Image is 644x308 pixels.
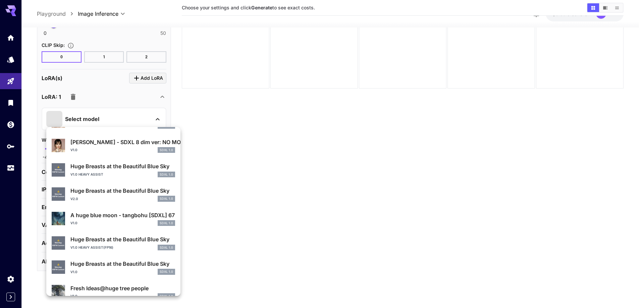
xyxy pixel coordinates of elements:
span: NSFW Content [52,171,64,174]
span: ⚠️ [57,239,59,242]
span: NSFW Content [52,244,64,247]
p: SDXL 1.0 [160,221,173,226]
p: Huge Breasts at the Beautiful Blue Sky [70,260,175,268]
div: ⚠️Warning:NSFW ContentHuge Breasts at the Beautiful Blue Skyv1.0 heavy assist(fp16)SDXL 1.0 [52,233,175,253]
p: Huge Breasts at the Beautiful Blue Sky [70,162,175,170]
div: Fresh Ideas@huge tree peoplev1.0SDXL 1.0 [52,282,175,302]
p: v1.0 heavy assist [70,172,103,177]
div: ⚠️Warning:NSFW ContentHuge Breasts at the Beautiful Blue Skyv2.0SDXL 1.0 [52,184,175,204]
span: NSFW Content [52,195,64,198]
p: v1.0 [70,221,77,226]
p: v1.0 [70,269,77,274]
span: ⚠️ [57,166,59,169]
p: SDXL 1.0 [160,196,173,201]
p: [PERSON_NAME] - SDXL 8 dim ver: NO MORE HUGE LORAs. [70,138,175,146]
p: SDXL 1.0 [160,172,173,177]
p: Fresh Ideas@huge tree people [70,284,175,292]
p: v1.0 [70,294,77,299]
p: Huge Breasts at the Beautiful Blue Sky [70,235,175,243]
p: v1.0 heavy assist(fp16) [70,245,113,250]
p: A huge blue moon - tangbohu [SDXL] 67 [70,211,175,219]
span: Warning: [55,266,62,269]
span: ⚠️ [57,263,59,266]
p: SDXL 1.0 [160,294,173,299]
span: ⚠️ [57,190,59,193]
p: SDXL 1.0 [160,269,173,274]
span: Warning: [55,169,62,171]
div: [PERSON_NAME] - SDXL 8 dim ver: NO MORE HUGE LORAs.v1.0SDXL 1.0 [52,135,175,156]
span: Warning: [55,242,62,244]
div: ⚠️Warning:NSFW ContentHuge Breasts at the Beautiful Blue Skyv1.0 heavy assistSDXL 1.0 [52,160,175,180]
p: SDXL 1.0 [160,148,173,152]
span: NSFW Content [52,268,64,271]
div: A huge blue moon - tangbohu [SDXL] 67v1.0SDXL 1.0 [52,208,175,229]
p: v1.0 [70,147,77,152]
p: SDXL 1.0 [160,245,173,250]
p: Huge Breasts at the Beautiful Blue Sky [70,187,175,195]
p: v2.0 [70,196,78,201]
span: Warning: [55,193,62,196]
div: ⚠️Warning:NSFW ContentHuge Breasts at the Beautiful Blue Skyv1.0SDXL 1.0 [52,257,175,278]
